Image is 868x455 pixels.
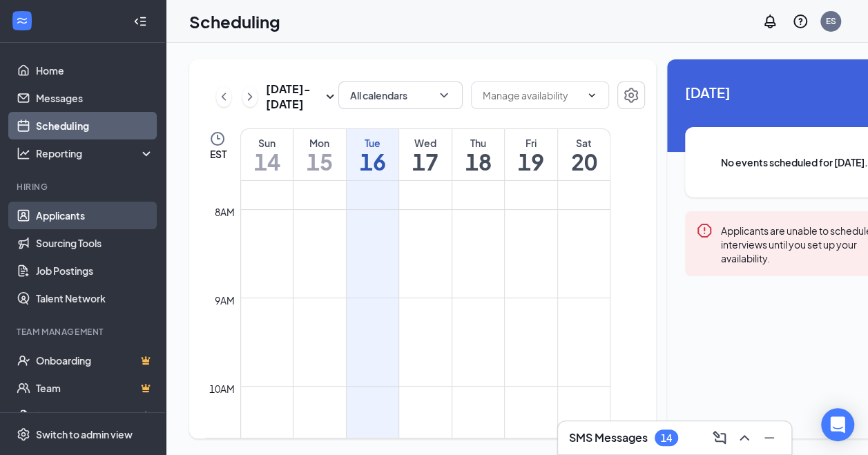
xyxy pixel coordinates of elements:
svg: SmallChevronDown [322,88,338,105]
svg: ChevronUp [736,429,753,446]
svg: WorkstreamLogo [15,14,29,28]
div: Wed [399,136,452,150]
a: Home [36,57,154,84]
svg: Analysis [17,146,30,160]
a: OnboardingCrown [36,347,154,374]
a: September 18, 2025 [452,129,505,180]
button: All calendarsChevronDown [338,81,463,109]
div: Mon [293,136,346,150]
a: September 16, 2025 [347,129,399,180]
a: September 14, 2025 [241,129,293,180]
svg: Settings [17,427,30,441]
input: Manage availability [483,88,581,103]
svg: ChevronLeft [217,88,231,105]
svg: ChevronRight [243,88,257,105]
a: DocumentsCrown [36,402,154,429]
a: September 20, 2025 [558,129,610,180]
a: Scheduling [36,112,154,139]
svg: Minimize [761,429,778,446]
button: ChevronRight [242,86,258,107]
h1: 17 [399,150,452,173]
h1: 18 [452,150,505,173]
a: Applicants [36,202,154,229]
svg: Error [696,222,713,239]
div: Thu [452,136,505,150]
div: Reporting [36,146,155,160]
h1: 14 [241,150,293,173]
svg: Collapse [133,14,147,28]
button: ChevronUp [733,427,755,449]
h1: 15 [293,150,346,173]
a: September 15, 2025 [293,129,346,180]
svg: Settings [623,87,639,104]
a: Settings [617,81,645,112]
button: Minimize [758,427,780,449]
div: Sat [558,136,610,150]
a: Job Postings [36,257,154,284]
h1: 19 [505,150,557,173]
a: TeamCrown [36,374,154,402]
h3: SMS Messages [569,430,648,445]
div: Hiring [17,181,151,193]
svg: ChevronDown [437,88,451,102]
div: Tue [347,136,399,150]
a: Messages [36,84,154,112]
div: Fri [505,136,557,150]
h1: Scheduling [189,10,280,33]
svg: QuestionInfo [792,13,809,30]
button: ChevronLeft [216,86,231,107]
button: Settings [617,81,645,109]
div: Team Management [17,326,151,338]
div: Sun [241,136,293,150]
svg: ChevronDown [586,90,597,101]
div: 10am [206,381,238,396]
div: Open Intercom Messenger [821,408,854,441]
svg: Notifications [762,13,778,30]
a: Talent Network [36,284,154,312]
svg: Clock [209,130,226,147]
h3: [DATE] - [DATE] [266,81,322,112]
div: 8am [212,204,238,220]
h1: 20 [558,150,610,173]
span: EST [209,147,226,161]
a: September 17, 2025 [399,129,452,180]
h1: 16 [347,150,399,173]
a: September 19, 2025 [505,129,557,180]
button: ComposeMessage [708,427,731,449]
a: Sourcing Tools [36,229,154,257]
div: 9am [212,293,238,308]
div: 14 [661,432,672,444]
div: ES [826,15,836,27]
div: Switch to admin view [36,427,133,441]
svg: ComposeMessage [711,429,728,446]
